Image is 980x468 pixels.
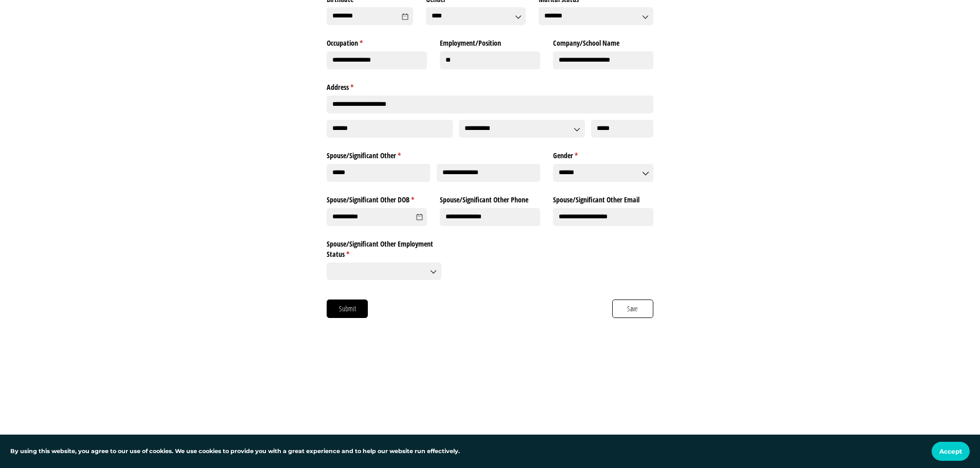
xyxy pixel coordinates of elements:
input: State [459,120,584,138]
input: Zip Code [591,120,653,138]
label: Spouse/​Significant Other Employment Status [327,236,441,259]
span: Save [627,303,638,314]
label: Spouse/​Significant Other DOB [327,192,427,205]
button: Accept [932,442,970,461]
label: Company/​School Name [553,35,653,48]
p: By using this website, you agree to our use of cookies. We use cookies to provide you with a grea... [10,447,460,456]
input: Address Line 1 [327,96,653,114]
label: Occupation [327,35,427,48]
input: First [327,164,430,182]
span: Accept [939,447,962,455]
button: Submit [327,299,368,318]
label: Gender [553,147,653,161]
label: Spouse/​Significant Other Email [553,192,653,205]
input: Last [437,164,540,182]
legend: Spouse/​Significant Other [327,147,540,161]
label: Spouse/​Significant Other Phone [440,192,540,205]
button: Save [612,299,653,318]
label: Employment/​Position [440,35,540,48]
span: Submit [338,303,357,314]
input: City [327,120,452,138]
legend: Address [327,79,653,92]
